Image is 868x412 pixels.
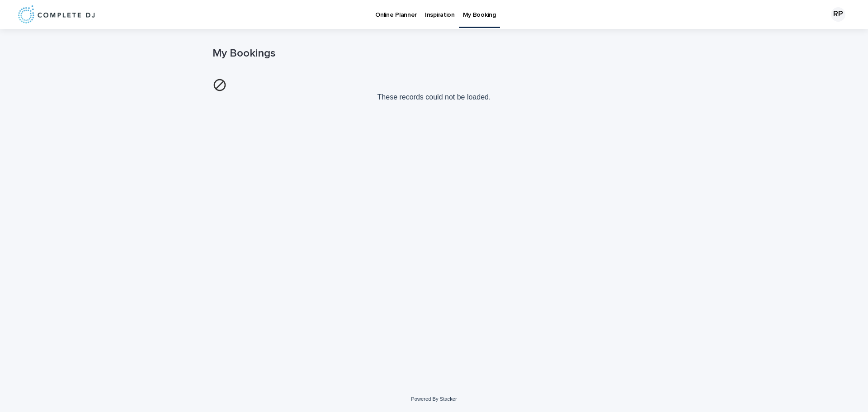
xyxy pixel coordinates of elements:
h1: My Bookings [212,47,656,60]
div: RP [831,7,845,22]
img: cancel-2 [212,78,227,92]
a: Powered By Stacker [411,396,457,402]
img: 8nP3zCmvR2aWrOmylPw8 [18,5,94,24]
p: These records could not be loaded. [212,75,656,105]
